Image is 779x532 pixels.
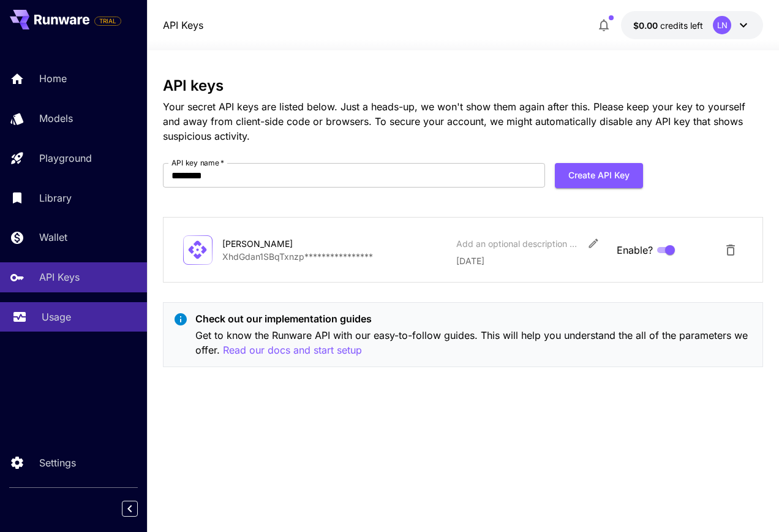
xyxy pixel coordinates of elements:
[582,232,604,254] button: Edit
[195,328,753,358] p: Get to know the Runware API with our easy-to-follow guides. This will help you understand the all...
[456,237,579,250] div: Add an optional description or comment
[94,13,121,28] span: Add your payment card to enable full platform functionality.
[195,311,753,326] p: Check out our implementation guides
[163,99,763,143] p: Your secret API keys are listed below. Just a heads-up, we won't show them again after this. Plea...
[456,254,608,267] p: [DATE]
[122,501,138,517] button: Collapse sidebar
[621,11,763,39] button: $0.00LN
[633,20,660,31] span: $0.00
[131,498,147,520] div: Collapse sidebar
[555,163,643,188] button: Create API Key
[39,71,67,86] p: Home
[39,191,72,205] p: Library
[39,151,92,165] p: Playground
[39,111,73,126] p: Models
[95,17,121,26] span: TRIAL
[163,77,763,94] h3: API keys
[718,238,743,262] button: Delete API Key
[171,158,224,168] label: API key name
[39,455,76,470] p: Settings
[163,18,203,32] a: API Keys
[42,310,71,324] p: Usage
[713,16,731,34] div: LN
[633,19,703,32] div: $0.00
[222,237,345,250] div: [PERSON_NAME]
[39,270,80,284] p: API Keys
[39,230,67,245] p: Wallet
[660,20,703,31] span: credits left
[223,343,362,358] button: Read our docs and start setup
[617,243,653,257] span: Enable?
[163,18,203,32] nav: breadcrumb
